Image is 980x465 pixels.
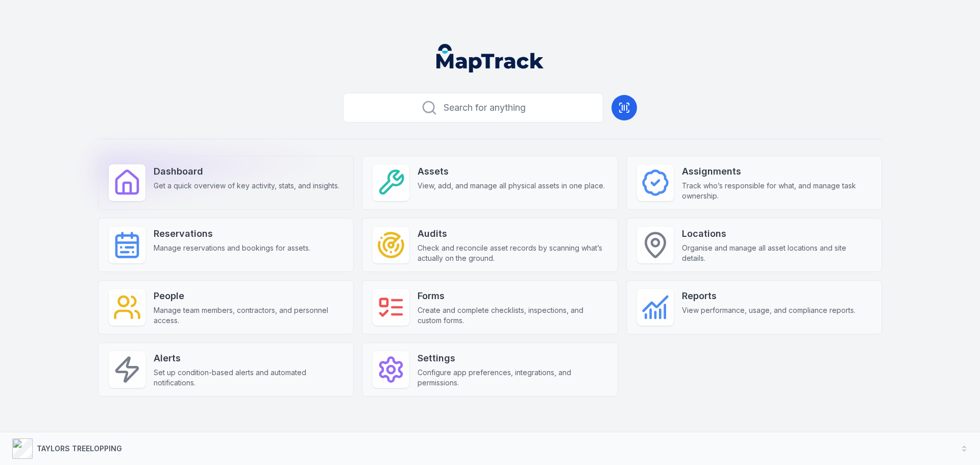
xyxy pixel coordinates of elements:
span: Check and reconcile asset records by scanning what’s actually on the ground. [418,243,607,263]
a: LocationsOrganise and manage all asset locations and site details. [626,218,882,272]
span: View performance, usage, and compliance reports. [682,305,855,315]
strong: Audits [418,227,607,241]
a: ReservationsManage reservations and bookings for assets. [98,218,354,272]
a: DashboardGet a quick overview of key activity, stats, and insights. [98,156,354,210]
span: Set up condition-based alerts and automated notifications. [154,368,343,388]
span: Track who’s responsible for what, and manage task ownership. [682,181,871,201]
span: Get a quick overview of key activity, stats, and insights. [154,181,339,191]
strong: Reports [682,289,855,303]
a: SettingsConfigure app preferences, integrations, and permissions. [362,342,618,397]
span: Organise and manage all asset locations and site details. [682,243,871,263]
strong: Alerts [154,351,343,365]
span: Search for anything [444,101,526,115]
a: AlertsSet up condition-based alerts and automated notifications. [98,342,354,397]
strong: Settings [418,351,607,365]
strong: Forms [418,289,607,303]
strong: Assets [418,164,605,179]
span: Create and complete checklists, inspections, and custom forms. [418,305,607,326]
strong: People [154,289,343,303]
a: ReportsView performance, usage, and compliance reports. [626,280,882,334]
strong: TAYLORS TREELOPPING [37,444,122,453]
a: FormsCreate and complete checklists, inspections, and custom forms. [362,280,618,334]
nav: Global [420,44,560,72]
span: Manage team members, contractors, and personnel access. [154,305,343,326]
strong: Assignments [682,164,871,179]
span: Manage reservations and bookings for assets. [154,243,310,253]
a: PeopleManage team members, contractors, and personnel access. [98,280,354,334]
span: View, add, and manage all physical assets in one place. [418,181,605,191]
strong: Locations [682,227,871,241]
button: Search for anything [343,93,603,123]
strong: Dashboard [154,164,339,179]
a: AuditsCheck and reconcile asset records by scanning what’s actually on the ground. [362,218,618,272]
a: AssignmentsTrack who’s responsible for what, and manage task ownership. [626,156,882,210]
span: Configure app preferences, integrations, and permissions. [418,368,607,388]
strong: Reservations [154,227,310,241]
a: AssetsView, add, and manage all physical assets in one place. [362,156,618,210]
